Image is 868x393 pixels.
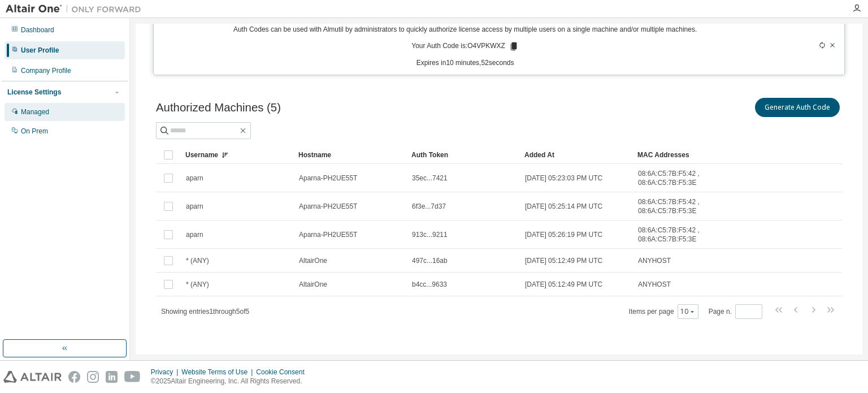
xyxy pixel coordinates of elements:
img: altair_logo.svg [3,371,62,383]
div: Company Profile [21,66,71,75]
span: aparn [186,202,203,211]
span: 08:6A:C5:7B:F5:42 , 08:6A:C5:7B:F5:3E [638,197,717,215]
p: Expires in 10 minutes, 52 seconds [160,58,770,68]
img: instagram.svg [87,371,99,383]
span: aparn [186,174,203,183]
button: Generate Auth Code [755,98,840,117]
span: [DATE] 05:23:03 PM UTC [525,174,602,183]
div: Website Terms of Use [181,368,256,377]
p: © 2025 Altair Engineering, Inc. All Rights Reserved. [151,377,311,386]
div: User Profile [21,46,59,55]
span: AltairOne [299,280,327,289]
span: 497c...16ab [412,256,448,265]
div: Hostname [298,146,402,164]
div: MAC Addresses [637,146,718,164]
div: License Settings [7,88,61,97]
img: linkedin.svg [106,371,118,383]
span: ANYHOST [638,280,671,289]
span: AltairOne [299,256,327,265]
span: [DATE] 05:12:49 PM UTC [525,256,602,265]
button: 10 [680,307,696,316]
span: * (ANY) [186,256,209,265]
div: Privacy [151,368,181,377]
span: 08:6A:C5:7B:F5:42 , 08:6A:C5:7B:F5:3E [638,226,717,244]
span: 6f3e...7d37 [412,202,446,211]
div: Dashboard [21,25,54,34]
span: aparn [186,230,203,239]
span: Authorized Machines (5) [156,101,281,114]
p: Auth Codes can be used with Almutil by administrators to quickly authorize license access by mult... [160,25,770,34]
span: 913c...9211 [412,230,448,239]
div: Added At [524,146,628,164]
span: Items per page [629,304,698,319]
span: Showing entries 1 through 5 of 5 [161,308,249,316]
span: ANYHOST [638,256,671,265]
img: Altair One [6,3,147,15]
span: [DATE] 05:12:49 PM UTC [525,280,602,289]
span: * (ANY) [186,280,209,289]
span: 08:6A:C5:7B:F5:42 , 08:6A:C5:7B:F5:3E [638,169,717,187]
img: youtube.svg [124,371,141,383]
p: Your Auth Code is: O4VPKWXZ [411,41,519,51]
span: Page n. [709,304,762,319]
span: Aparna-PH2UE55T [299,174,357,183]
span: Aparna-PH2UE55T [299,230,357,239]
div: Cookie Consent [256,368,311,377]
div: Username [185,146,289,164]
img: facebook.svg [68,371,80,383]
div: On Prem [21,127,48,136]
span: [DATE] 05:26:19 PM UTC [525,230,602,239]
div: Auth Token [411,146,515,164]
span: b4cc...9633 [412,280,447,289]
span: Aparna-PH2UE55T [299,202,357,211]
div: Managed [21,107,49,116]
span: 35ec...7421 [412,174,448,183]
span: [DATE] 05:25:14 PM UTC [525,202,602,211]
